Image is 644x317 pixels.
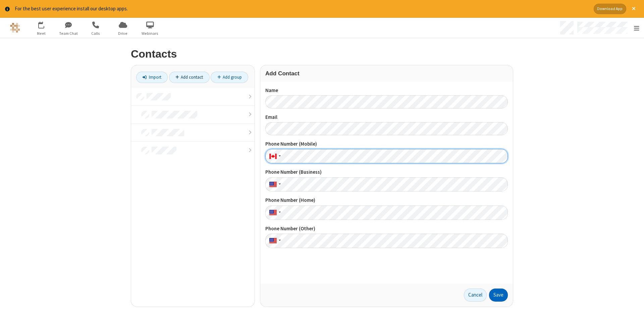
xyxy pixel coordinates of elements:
[265,225,508,233] label: Phone Number (Other)
[136,72,168,83] a: Import
[265,168,508,176] label: Phone Number (Business)
[15,5,589,13] div: For the best user experience install our desktop apps.
[265,87,508,94] label: Name
[10,23,20,33] img: QA Selenium DO NOT DELETE OR CHANGE
[464,289,487,302] a: Cancel
[83,30,108,36] span: Calls
[43,21,47,26] div: 1
[265,70,508,77] h3: Add Contact
[265,140,508,148] label: Phone Number (Mobile)
[265,177,283,192] div: United States: + 1
[265,234,283,248] div: United States: + 1
[211,72,248,83] a: Add group
[489,289,508,302] button: Save
[265,206,283,220] div: United States: + 1
[56,30,81,36] span: Team Chat
[629,4,639,14] button: Close alert
[265,113,508,121] label: Email
[29,30,54,36] span: Meet
[265,196,508,204] label: Phone Number (Home)
[138,30,163,36] span: Webinars
[265,149,283,163] div: Canada: + 1
[169,72,210,83] a: Add contact
[110,30,136,36] span: Drive
[131,48,513,60] h2: Contacts
[594,4,626,14] button: Download App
